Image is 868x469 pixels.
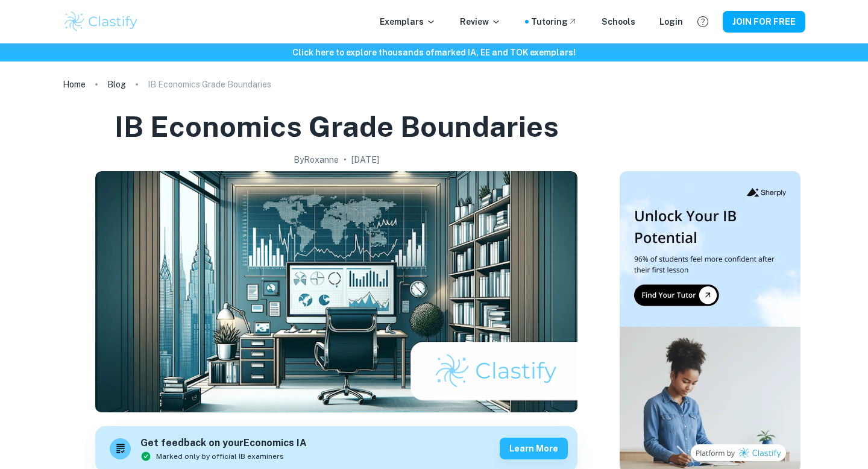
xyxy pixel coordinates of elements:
[602,15,635,28] a: Schools
[140,436,307,451] h6: Get feedback on your Economics IA
[531,15,577,28] a: Tutoring
[2,46,866,59] h6: Click here to explore thousands of marked IA, EE and TOK exemplars !
[380,15,436,28] p: Exemplars
[63,76,86,93] a: Home
[351,153,379,166] h2: [DATE]
[294,153,339,166] h2: By Roxanne
[95,171,577,412] img: IB Economics Grade Boundaries cover image
[63,10,139,34] img: Clastify logo
[148,78,271,91] p: IB Economics Grade Boundaries
[693,11,713,32] button: Help and Feedback
[107,76,126,93] a: Blog
[460,15,501,28] p: Review
[659,15,683,28] a: Login
[500,438,568,459] button: Learn more
[723,11,805,33] button: JOIN FOR FREE
[344,153,347,166] p: •
[115,107,559,146] h1: IB Economics Grade Boundaries
[156,451,284,462] span: Marked only by official IB examiners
